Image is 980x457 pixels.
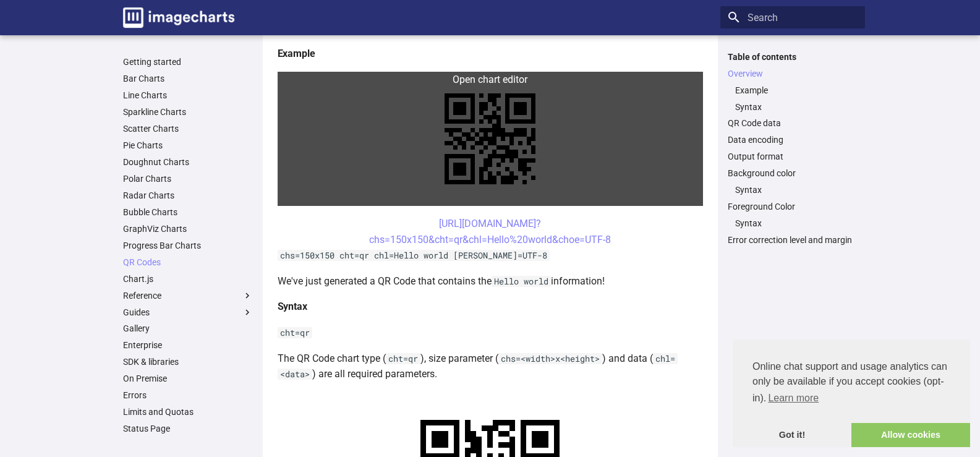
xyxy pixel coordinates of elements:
[123,124,253,135] a: Scatter Charts
[123,257,253,268] a: QR Codes
[720,51,865,246] nav: Table of contents
[123,374,253,385] a: On Premise
[123,90,253,101] a: Line Charts
[728,152,858,163] a: Output format
[728,85,858,113] nav: Overview
[278,46,703,62] h4: Example
[123,190,253,201] a: Radar Charts
[123,173,253,184] a: Polar Charts
[492,276,551,287] code: Hello world
[123,390,253,401] a: Errors
[123,273,253,284] a: Chart.js
[123,140,253,152] a: Pie Charts
[123,7,234,28] img: logo
[728,68,858,79] a: Overview
[123,307,253,318] label: Guides
[123,57,253,68] a: Getting started
[728,202,858,213] a: Foreground Color
[123,156,253,168] a: Doughnut Charts
[728,185,858,196] nav: Background color
[123,207,253,218] a: Bubble Charts
[728,218,858,229] nav: Foreground Color
[752,359,950,408] span: Online chat support and usage analytics can only be available if you accept cookies (opt-in).
[123,357,253,368] a: SDK & libraries
[733,340,970,447] div: cookieconsent
[733,423,851,448] a: dismiss cookie message
[278,351,703,382] p: The QR Code chart type ( ), size parameter ( ) and data ( ) are all required parameters.
[728,234,858,246] a: Error correction level and margin
[735,218,858,229] a: Syntax
[123,223,253,234] a: GraphViz Charts
[728,168,858,179] a: Background color
[386,353,420,364] code: cht=qr
[123,407,253,418] a: Limits and Quotas
[123,240,253,251] a: Progress Bar Charts
[278,327,312,338] code: cht=qr
[728,135,858,146] a: Data encoding
[123,423,253,434] a: Status Page
[123,74,253,85] a: Bar Charts
[720,6,865,28] input: Search
[123,340,253,351] a: Enterprise
[735,85,858,96] a: Example
[123,290,253,301] label: Reference
[123,323,253,335] a: Gallery
[735,185,858,196] a: Syntax
[720,51,865,62] label: Table of contents
[766,389,820,408] a: learn more about cookies
[118,2,239,33] a: Image-Charts documentation
[851,423,970,448] a: allow cookies
[369,218,611,246] a: [URL][DOMAIN_NAME]?chs=150x150&cht=qr&chl=Hello%20world&choe=UTF-8
[123,107,253,118] a: Sparkline Charts
[498,353,602,364] code: chs=<width>x<height>
[278,299,703,315] h4: Syntax
[728,118,858,129] a: QR Code data
[278,273,703,289] p: We've just generated a QR Code that contains the information!
[735,101,858,113] a: Syntax
[278,250,550,261] code: chs=150x150 cht=qr chl=Hello world [PERSON_NAME]=UTF-8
